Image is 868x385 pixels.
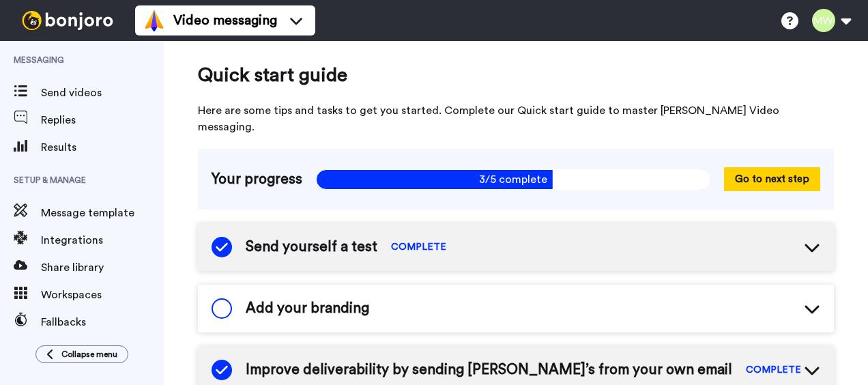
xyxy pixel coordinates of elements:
[41,112,164,128] span: Replies
[41,139,164,156] span: Results
[212,169,302,190] span: Your progress
[724,167,820,191] button: Go to next step
[198,61,834,89] span: Quick start guide
[41,287,164,303] span: Workspaces
[41,314,164,330] span: Fallbacks
[41,232,164,248] span: Integrations
[246,360,732,380] span: Improve deliverability by sending [PERSON_NAME]’s from your own email
[143,10,165,31] img: vm-color.svg
[198,102,834,135] span: Here are some tips and tasks to get you started. Complete our Quick start guide to master [PERSON...
[41,259,164,276] span: Share library
[316,169,710,190] span: 3/5 complete
[246,298,369,319] span: Add your branding
[246,237,377,257] span: Send yourself a test
[41,85,164,101] span: Send videos
[173,11,277,30] span: Video messaging
[16,11,119,30] img: bj-logo-header-white.svg
[391,240,446,254] span: COMPLETE
[746,363,801,377] span: COMPLETE
[41,205,164,221] span: Message template
[35,345,128,363] button: Collapse menu
[61,349,117,360] span: Collapse menu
